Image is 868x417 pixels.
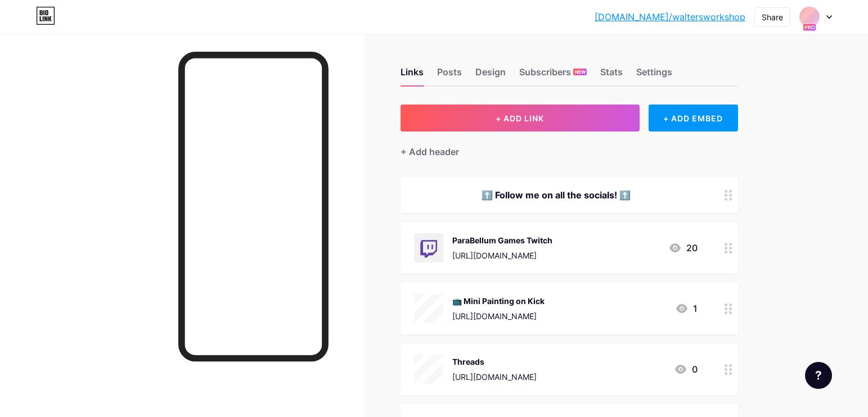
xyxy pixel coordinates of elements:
[452,356,537,368] div: Threads
[519,65,587,85] div: Subscribers
[414,233,443,262] img: ParaBellum Games Twitch
[452,310,545,322] div: [URL][DOMAIN_NAME]
[668,241,698,255] div: 20
[636,65,672,85] div: Settings
[414,188,698,202] div: ⬆️ Follow me on all the socials! ⬆️
[674,362,698,376] div: 0
[649,105,738,132] div: + ADD EMBED
[452,250,552,261] div: [URL][DOMAIN_NAME]
[496,114,544,123] span: + ADD LINK
[401,105,640,132] button: + ADD LINK
[762,11,783,23] div: Share
[452,234,552,246] div: ParaBellum Games Twitch
[452,371,537,383] div: [URL][DOMAIN_NAME]
[675,302,698,315] div: 1
[437,65,462,85] div: Posts
[475,65,506,85] div: Design
[401,65,424,85] div: Links
[575,69,586,75] span: NEW
[401,145,459,158] div: + Add header
[595,10,745,24] a: [DOMAIN_NAME]/waltersworkshop
[452,295,545,307] div: 📺 Mini Painting on Kick
[600,65,623,85] div: Stats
